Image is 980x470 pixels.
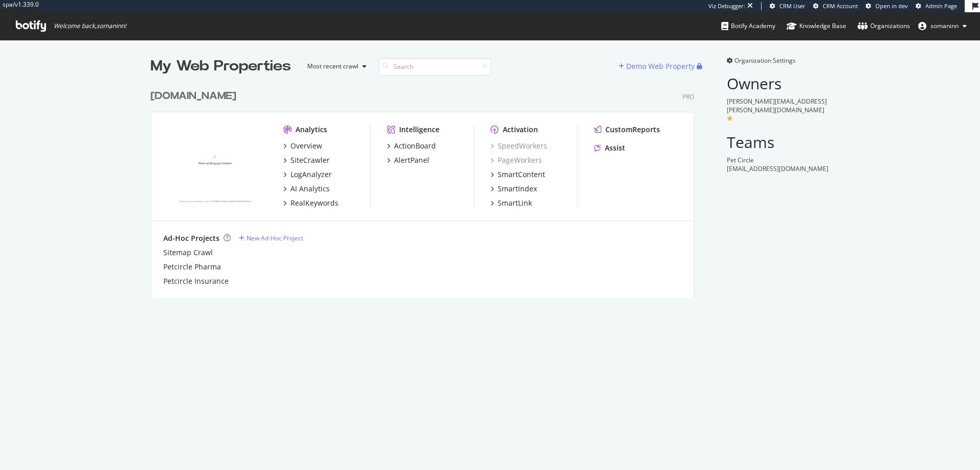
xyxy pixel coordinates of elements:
div: RealKeywords [290,198,338,208]
a: SpeedWorkers [491,141,547,151]
div: SiteCrawler [290,155,330,165]
div: Pro [682,92,694,101]
div: Activation [503,125,538,135]
a: Open in dev [866,2,908,10]
div: CustomReports [605,125,660,135]
span: somaninn [930,21,959,30]
a: SmartContent [491,169,545,180]
a: CustomReports [594,125,660,135]
div: New Ad-Hoc Project [247,234,303,242]
span: Open in dev [875,2,908,10]
button: Demo Web Property [619,58,697,75]
div: Knowledge Base [787,21,846,31]
a: SmartIndex [491,184,537,194]
span: Admin Page [925,2,957,10]
div: Pet Circle [727,156,829,164]
div: Most recent crawl [307,63,358,69]
a: AI Analytics [283,184,330,194]
span: Organization Settings [734,56,796,65]
div: ActionBoard [394,141,436,151]
div: Organizations [857,21,910,31]
a: Petcircle Insurance [163,276,229,286]
a: SiteCrawler [283,155,330,165]
div: [DOMAIN_NAME] [151,89,236,104]
img: petcircle.com.au [163,125,267,207]
div: SmartIndex [498,184,537,194]
div: LogAnalyzer [290,169,332,180]
a: CRM Account [813,2,858,10]
div: Overview [290,141,322,151]
span: CRM Account [823,2,858,10]
div: Assist [605,143,625,153]
a: New Ad-Hoc Project [239,234,303,242]
h2: Teams [727,134,829,151]
a: PageWorkers [491,155,542,165]
span: CRM User [779,2,805,10]
a: Petcircle Pharma [163,262,221,272]
a: ActionBoard [387,141,436,151]
h2: Owners [727,75,829,92]
input: Search [379,58,491,76]
div: SmartContent [498,169,545,180]
a: Admin Page [916,2,957,10]
a: AlertPanel [387,155,429,165]
a: LogAnalyzer [283,169,332,180]
div: Botify Academy [721,21,775,31]
span: [PERSON_NAME][EMAIL_ADDRESS][PERSON_NAME][DOMAIN_NAME] [727,97,827,114]
a: CRM User [770,2,805,10]
div: AlertPanel [394,155,429,165]
a: Sitemap Crawl [163,248,213,258]
button: somaninn [910,18,975,34]
div: Intelligence [399,125,439,135]
a: Assist [594,143,625,153]
div: SmartLink [498,198,532,208]
span: [EMAIL_ADDRESS][DOMAIN_NAME] [727,164,828,173]
div: Ad-Hoc Projects [163,233,219,243]
a: Botify Academy [721,12,775,40]
button: Most recent crawl [299,58,371,75]
a: Overview [283,141,322,151]
div: Demo Web Property [626,61,695,71]
div: grid [151,77,702,298]
a: RealKeywords [283,198,338,208]
div: My Web Properties [151,56,291,77]
div: Viz Debugger: [708,2,745,10]
a: Demo Web Property [619,62,697,70]
a: [DOMAIN_NAME] [151,89,240,104]
a: SmartLink [491,198,532,208]
div: AI Analytics [290,184,330,194]
div: Analytics [296,125,327,135]
a: Organizations [857,12,910,40]
a: Knowledge Base [787,12,846,40]
span: Welcome back, somaninn ! [54,22,126,30]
